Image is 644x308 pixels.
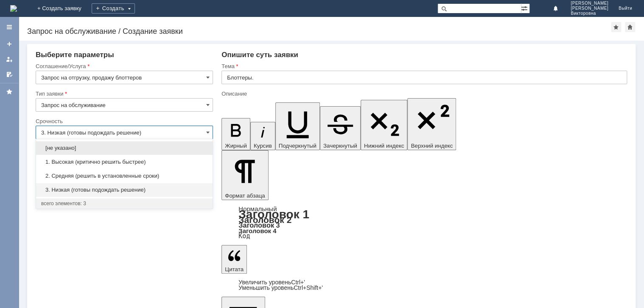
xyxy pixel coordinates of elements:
span: 2. Средняя (решить в установленные сроки) [41,173,207,179]
div: Цитата [221,280,627,291]
span: Расширенный поиск [521,4,529,12]
button: Формат абзаца [221,150,268,200]
a: Нормальный [238,205,277,212]
div: Создать [92,3,135,14]
span: Ctrl+Shift+' [294,284,323,291]
button: Цитата [221,245,247,274]
img: logo [10,5,17,12]
a: Перейти на домашнюю страницу [10,5,17,12]
div: [PERSON_NAME] СВ на Брянск 9 нужны блоттеры-2 уп [3,3,124,17]
button: Курсив [250,122,275,150]
a: Заголовок 1 [238,208,309,221]
a: Заголовок 4 [238,227,276,234]
span: 3. Низкая (готовы подождать решение) [41,187,207,193]
a: Increase [238,279,305,286]
div: всего элементов: 3 [41,200,207,207]
div: Описание [221,91,625,96]
span: Курсив [254,143,272,149]
span: [PERSON_NAME] [571,6,608,11]
span: Цитата [225,266,244,272]
button: Жирный [221,118,250,150]
div: Соглашение/Услуга [36,63,211,69]
a: Заголовок 3 [238,221,280,229]
span: Подчеркнутый [279,143,316,149]
span: Зачеркнутый [323,143,357,149]
span: [не указано] [41,145,207,151]
span: Выберите параметры [36,51,114,59]
a: Код [238,232,250,240]
div: Тип заявки [36,91,211,96]
div: Сделать домашней страницей [625,22,635,32]
a: Decrease [238,284,323,291]
span: Верхний индекс [411,143,453,149]
button: Нижний индекс [361,100,408,150]
div: Тема [221,63,625,69]
span: [PERSON_NAME] [571,1,608,6]
button: Подчеркнутый [275,102,320,150]
div: Запрос на обслуживание / Создание заявки [27,27,611,36]
span: Жирный [225,143,247,149]
a: Заголовок 2 [238,215,291,225]
a: Мои заявки [3,52,16,66]
span: Викторовна [571,11,608,16]
span: Формат абзаца [225,192,265,199]
span: 1. Высокая (критично решить быстрее) [41,159,207,165]
div: Формат абзаца [221,206,627,239]
div: Добавить в избранное [611,22,621,32]
span: Ctrl+' [291,279,305,286]
span: Нижний индекс [364,143,404,149]
a: Мои согласования [3,68,16,81]
span: Опишите суть заявки [221,51,298,59]
button: Верхний индекс [407,98,456,150]
div: Срочность [36,118,211,124]
button: Зачеркнутый [320,106,361,150]
a: Создать заявку [3,37,16,51]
